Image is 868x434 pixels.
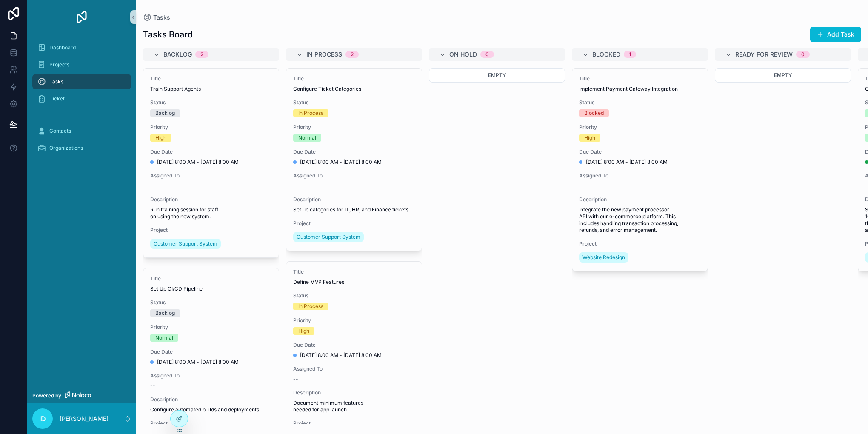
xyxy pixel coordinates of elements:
span: Backlog [163,50,192,59]
div: High [298,327,309,335]
div: Normal [155,334,173,342]
span: Empty [488,72,506,78]
div: Backlog [155,109,175,117]
div: 2 [351,51,354,58]
span: Due Date [293,148,415,155]
span: Configure automated builds and deployments. [150,406,272,413]
span: [DATE] 8:00 AM - [DATE] 8:00 AM [300,159,382,166]
span: Customer Support System [297,234,360,240]
div: 0 [485,51,489,58]
div: 0 [801,51,805,58]
span: Title [150,275,272,282]
span: [DATE] 8:00 AM - [DATE] 8:00 AM [300,352,382,359]
span: Priority [150,324,272,331]
span: [DATE] 8:00 AM - [DATE] 8:00 AM [157,159,239,166]
span: [DATE] 8:00 AM - [DATE] 8:00 AM [586,159,668,166]
span: Ticket [49,95,65,102]
h1: Tasks Board [143,29,193,40]
a: Customer Support System [293,232,364,242]
span: Title [579,75,701,82]
span: In Process [306,50,342,59]
span: Due Date [150,148,272,155]
span: Status [150,299,272,306]
span: Assigned To [150,372,272,379]
span: Due Date [579,148,701,155]
span: -- [293,183,298,189]
div: High [155,134,166,142]
div: Blocked [584,109,604,117]
span: Status [293,292,415,299]
span: -- [579,183,584,189]
span: Project [293,420,415,427]
span: Document minimum features needed for app launch. [293,400,415,413]
span: Run training session for staff on using the new system. [150,206,272,220]
span: Projects [49,61,69,68]
a: Tasks [143,13,170,22]
span: -- [150,383,155,389]
span: Project [579,240,701,247]
div: Normal [298,134,316,142]
img: App logo [75,10,89,24]
span: Assigned To [293,365,415,372]
span: Assigned To [293,172,415,179]
a: Ticket [32,91,131,106]
span: Description [150,196,272,203]
span: -- [293,376,298,383]
span: Priority [293,124,415,131]
a: Dashboard [32,40,131,55]
a: TitleConfigure Ticket CategoriesStatusIn ProcessPriorityNormalDue Date[DATE] 8:00 AM - [DATE] 8:0... [286,68,422,251]
div: 2 [200,51,203,58]
span: Due Date [150,348,272,355]
span: Assigned To [150,172,272,179]
div: 1 [629,51,631,58]
span: [DATE] 8:00 AM - [DATE] 8:00 AM [157,359,239,365]
div: High [584,134,595,142]
span: Empty [774,72,792,78]
div: In Process [298,109,323,117]
span: Project [150,227,272,234]
span: Contacts [49,128,71,134]
a: Organizations [32,140,131,156]
span: Due Date [293,342,415,348]
a: Customer Support System [150,239,221,249]
span: Ready for Review [735,50,793,59]
span: On Hold [449,50,477,59]
span: Configure Ticket Categories [293,86,415,92]
span: Train Support Agents [150,86,272,92]
div: Backlog [155,309,175,317]
span: Blocked [592,50,620,59]
span: ID [39,414,46,424]
span: Powered by [32,392,61,399]
span: Customer Support System [154,240,217,247]
span: Description [293,389,415,396]
span: Title [293,268,415,275]
a: Projects [32,57,131,72]
span: Priority [150,124,272,131]
div: In Process [298,303,323,310]
span: Set up categories for IT, HR, and Finance tickets. [293,206,415,213]
span: Description [579,196,701,203]
button: Add Task [810,27,861,42]
a: Tasks [32,74,131,89]
span: Organizations [49,145,83,151]
span: Priority [579,124,701,131]
span: Project [293,220,415,227]
span: Define MVP Features [293,279,415,286]
span: Project [150,420,272,427]
span: Title [150,75,272,82]
a: TitleTrain Support AgentsStatusBacklogPriorityHighDue Date[DATE] 8:00 AM - [DATE] 8:00 AMAssigned... [143,68,279,258]
a: Powered by [27,388,136,403]
span: Integrate the new payment processor API with our e-commerce platform. This includes handling tran... [579,206,701,234]
span: Description [150,396,272,403]
a: Website Redesign [579,252,628,263]
span: Tasks [49,78,63,85]
span: Status [150,99,272,106]
span: Website Redesign [582,254,625,261]
a: Contacts [32,123,131,139]
span: Title [293,75,415,82]
span: Status [293,99,415,106]
div: scrollable content [27,34,136,167]
a: TitleImplement Payment Gateway IntegrationStatusBlockedPriorityHighDue Date[DATE] 8:00 AM - [DATE... [572,68,708,271]
span: Description [293,196,415,203]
